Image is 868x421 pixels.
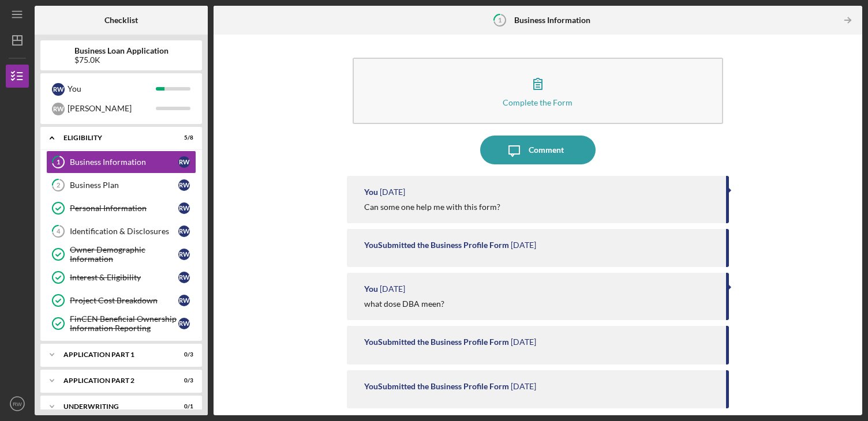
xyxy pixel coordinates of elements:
div: $75.0K [74,55,169,65]
div: Project Cost Breakdown [70,296,178,305]
tspan: 4 [57,228,61,235]
div: Business Plan [70,181,178,190]
time: 2025-08-19 23:57 [380,284,405,294]
a: 1Business InformationRW [46,151,196,174]
div: Eligibility [63,134,164,141]
time: 2025-08-19 23:57 [511,240,536,250]
tspan: 2 [57,182,60,189]
div: [PERSON_NAME] [68,99,156,118]
div: You Submitted the Business Profile Form [364,240,509,250]
a: Project Cost BreakdownRW [46,289,196,312]
a: Interest & EligibilityRW [46,266,196,289]
div: 5 / 8 [173,134,193,141]
div: Complete the Form [503,98,573,107]
div: Application Part 1 [63,351,164,358]
div: R W [178,202,190,214]
div: FinCEN Beneficial Ownership Information Reporting [70,314,178,333]
div: You [364,284,378,294]
a: Personal InformationRW [46,197,196,220]
time: 2025-08-19 23:17 [511,382,536,391]
div: You Submitted the Business Profile Form [364,382,509,391]
div: R W [52,103,65,115]
div: 0 / 3 [173,377,193,384]
div: R W [178,249,190,260]
button: RW [6,392,29,415]
div: R W [178,225,190,237]
a: Owner Demographic InformationRW [46,243,196,266]
tspan: 1 [498,16,502,24]
time: 2025-08-19 23:58 [380,187,405,197]
div: You [68,79,156,99]
div: R W [52,83,65,96]
b: Checklist [104,16,138,25]
a: 4Identification & DisclosuresRW [46,220,196,243]
div: 0 / 1 [173,403,193,410]
div: Application Part 2 [63,377,164,384]
div: 0 / 3 [173,351,193,358]
time: 2025-08-19 23:56 [511,337,536,347]
div: what dose DBA meen? [364,299,444,309]
div: Owner Demographic Information [70,245,178,264]
div: R W [178,295,190,306]
text: RW [13,401,23,407]
a: FinCEN Beneficial Ownership Information ReportingRW [46,312,196,335]
div: Business Information [70,157,178,167]
a: 2Business PlanRW [46,174,196,197]
div: Identification & Disclosures [70,227,178,236]
div: Personal Information [70,204,178,213]
div: Can some one help me with this form? [364,202,500,212]
div: You [364,187,378,197]
div: You Submitted the Business Profile Form [364,337,509,347]
button: Comment [480,136,596,164]
button: Complete the Form [353,58,723,124]
b: Business Loan Application [74,46,169,55]
div: R W [178,179,190,191]
div: R W [178,156,190,168]
tspan: 1 [57,159,60,166]
div: R W [178,272,190,283]
b: Business Information [514,16,590,25]
div: Interest & Eligibility [70,273,178,282]
div: R W [178,318,190,329]
div: Underwriting [63,403,164,410]
div: Comment [529,136,564,164]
